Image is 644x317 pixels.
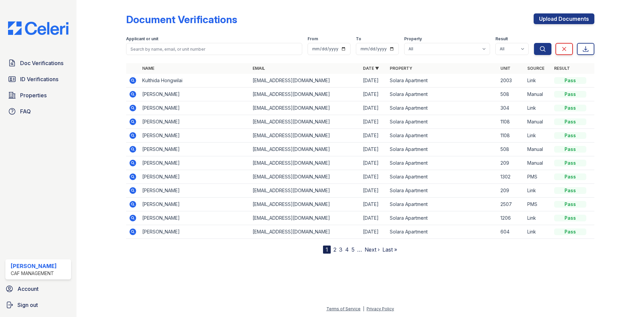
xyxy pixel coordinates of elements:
td: [EMAIL_ADDRESS][DOMAIN_NAME] [250,74,360,88]
td: 1206 [498,211,525,225]
td: [DATE] [360,115,387,129]
div: | [363,306,364,311]
a: FAQ [5,105,71,118]
td: Link [525,101,551,115]
div: Pass [554,201,586,208]
td: Manual [525,143,551,156]
td: Solara Apartment [387,225,497,239]
td: Solara Apartment [387,115,497,129]
span: FAQ [20,107,31,115]
td: Solara Apartment [387,211,497,225]
td: [EMAIL_ADDRESS][DOMAIN_NAME] [250,129,360,143]
div: Pass [554,187,586,194]
div: Pass [554,173,586,180]
label: Property [404,36,422,42]
td: 604 [498,225,525,239]
td: Link [525,184,551,198]
td: Solara Apartment [387,156,497,170]
label: Result [495,36,508,42]
td: Link [525,211,551,225]
input: Search by name, email, or unit number [126,43,302,55]
td: [DATE] [360,184,387,198]
td: [DATE] [360,74,387,88]
td: Solara Apartment [387,198,497,211]
div: Pass [554,160,586,166]
td: [EMAIL_ADDRESS][DOMAIN_NAME] [250,143,360,156]
td: PMS [525,198,551,211]
a: Doc Verifications [5,56,71,70]
span: Account [17,285,39,293]
td: 304 [498,101,525,115]
td: 209 [498,156,525,170]
td: [EMAIL_ADDRESS][DOMAIN_NAME] [250,88,360,101]
td: 1302 [498,170,525,184]
td: [EMAIL_ADDRESS][DOMAIN_NAME] [250,198,360,211]
td: [DATE] [360,170,387,184]
td: 1108 [498,129,525,143]
td: Solara Apartment [387,170,497,184]
td: [DATE] [360,101,387,115]
td: Solara Apartment [387,129,497,143]
div: Pass [554,146,586,153]
td: [PERSON_NAME] [140,225,250,239]
td: 2507 [498,198,525,211]
a: Privacy Policy [367,306,394,311]
a: Unit [500,66,511,71]
td: [PERSON_NAME] [140,170,250,184]
a: Account [3,282,74,296]
td: [PERSON_NAME] [140,115,250,129]
td: [PERSON_NAME] [140,198,250,211]
td: [DATE] [360,225,387,239]
a: Last » [382,246,397,253]
a: 4 [345,246,349,253]
button: Sign out [3,298,74,312]
a: Upload Documents [534,13,594,24]
td: Kulthida Hongwilai [140,74,250,88]
span: ID Verifications [20,75,58,83]
a: ID Verifications [5,72,71,86]
td: [PERSON_NAME] [140,143,250,156]
a: Email [253,66,265,71]
div: Pass [554,91,586,98]
div: Document Verifications [126,13,237,25]
td: [DATE] [360,211,387,225]
label: Applicant or unit [126,36,158,42]
div: [PERSON_NAME] [11,262,57,270]
td: Solara Apartment [387,88,497,101]
a: 2 [333,246,336,253]
td: [PERSON_NAME] [140,129,250,143]
td: [EMAIL_ADDRESS][DOMAIN_NAME] [250,225,360,239]
td: [PERSON_NAME] [140,88,250,101]
td: [PERSON_NAME] [140,184,250,198]
td: [DATE] [360,198,387,211]
td: [EMAIL_ADDRESS][DOMAIN_NAME] [250,170,360,184]
td: Manual [525,156,551,170]
div: Pass [554,105,586,111]
img: CE_Logo_Blue-a8612792a0a2168367f1c8372b55b34899dd931a85d93a1a3d3e32e68fde9ad4.png [3,21,74,35]
td: [EMAIL_ADDRESS][DOMAIN_NAME] [250,184,360,198]
td: [EMAIL_ADDRESS][DOMAIN_NAME] [250,156,360,170]
a: 3 [339,246,342,253]
td: Solara Apartment [387,101,497,115]
td: Link [525,225,551,239]
td: 508 [498,88,525,101]
a: Name [142,66,154,71]
td: [DATE] [360,129,387,143]
div: Pass [554,215,586,221]
td: 2003 [498,74,525,88]
td: 209 [498,184,525,198]
td: [DATE] [360,143,387,156]
td: Solara Apartment [387,143,497,156]
a: Properties [5,89,71,102]
td: [EMAIL_ADDRESS][DOMAIN_NAME] [250,211,360,225]
div: CAF Management [11,270,57,277]
div: Pass [554,77,586,84]
td: [EMAIL_ADDRESS][DOMAIN_NAME] [250,115,360,129]
td: Manual [525,115,551,129]
td: [PERSON_NAME] [140,101,250,115]
a: Property [390,66,412,71]
span: Properties [20,91,47,99]
td: Link [525,74,551,88]
td: Manual [525,88,551,101]
span: … [357,246,362,254]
